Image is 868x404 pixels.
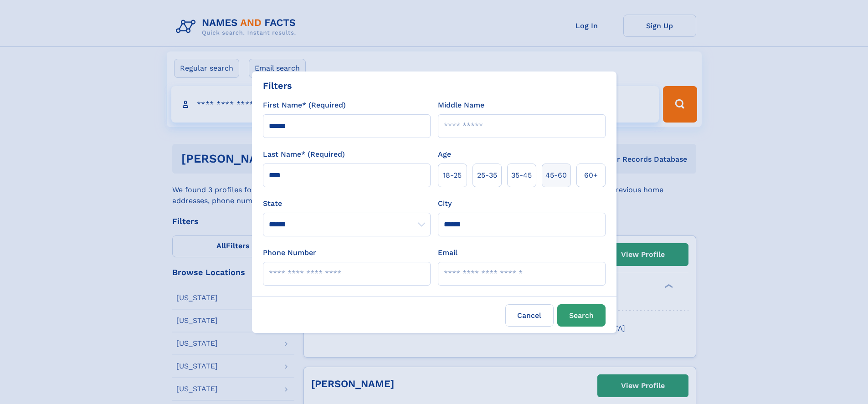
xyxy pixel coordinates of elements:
[438,198,452,209] label: City
[584,170,598,181] span: 60+
[263,79,292,92] div: Filters
[557,304,606,327] button: Search
[438,100,484,111] label: Middle Name
[505,304,554,327] label: Cancel
[438,247,457,258] label: Email
[545,170,567,181] span: 45‑60
[438,149,451,160] label: Age
[263,149,345,160] label: Last Name* (Required)
[263,198,431,209] label: State
[263,247,316,258] label: Phone Number
[511,170,532,181] span: 35‑45
[443,170,462,181] span: 18‑25
[263,100,346,111] label: First Name* (Required)
[477,170,497,181] span: 25‑35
